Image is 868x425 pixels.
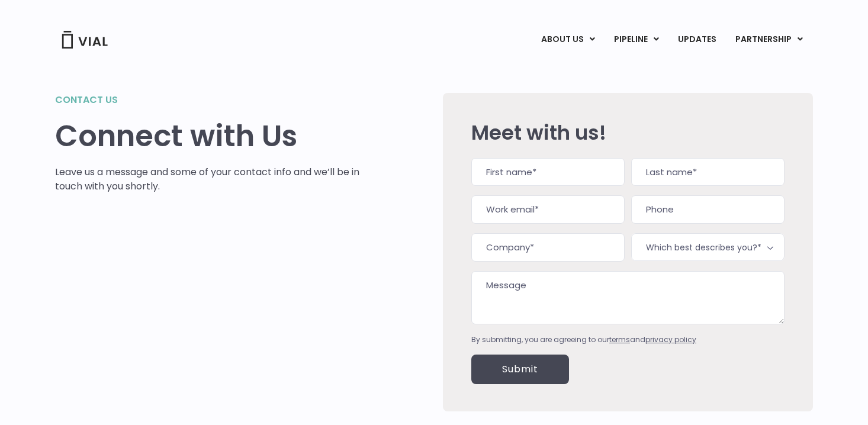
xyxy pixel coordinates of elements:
[471,355,569,384] input: Submit
[631,233,785,261] span: Which best describes you?*
[55,119,360,153] h1: Connect with Us
[609,334,630,344] a: terms
[61,31,108,49] img: Vial Logo
[471,195,625,224] input: Work email*
[668,30,725,50] a: UPDATES
[55,165,360,194] p: Leave us a message and some of your contact info and we’ll be in touch with you shortly.
[645,334,696,344] a: privacy policy
[532,30,604,50] a: ABOUT USMenu Toggle
[631,158,785,186] input: Last name*
[471,158,625,186] input: First name*
[631,195,785,224] input: Phone
[605,30,668,50] a: PIPELINEMenu Toggle
[471,233,625,262] input: Company*
[471,121,785,144] h2: Meet with us!
[55,93,360,107] h2: Contact us
[471,334,785,345] div: By submitting, you are agreeing to our and
[726,30,812,50] a: PARTNERSHIPMenu Toggle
